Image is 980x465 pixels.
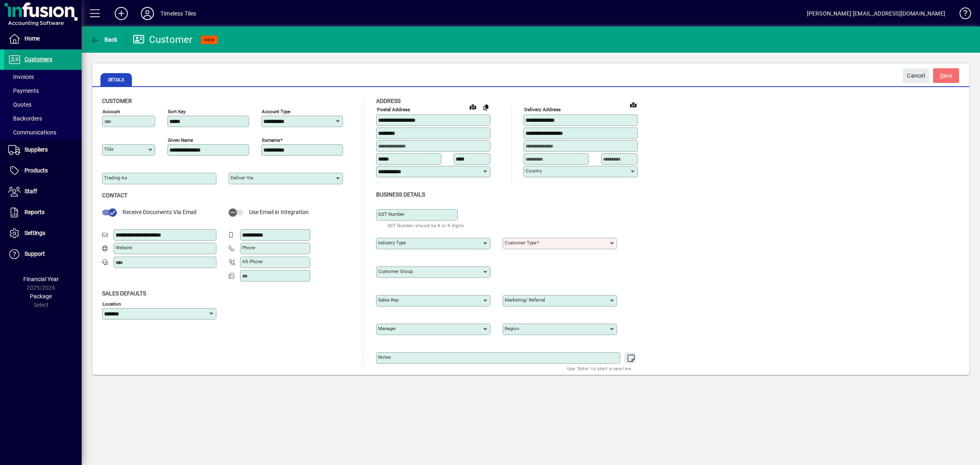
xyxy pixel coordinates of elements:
[378,240,406,246] mat-label: Industry type
[933,68,959,83] button: Save
[4,181,82,202] a: Staff
[378,326,396,331] mat-label: Manager
[378,268,413,274] mat-label: Customer group
[168,137,193,143] mat-label: Given name
[168,109,185,114] mat-label: Sort key
[4,202,82,223] a: Reports
[24,167,48,174] span: Products
[24,250,45,257] span: Support
[122,209,196,215] span: Receive Documents Via Email
[378,354,391,360] mat-label: Notes
[82,32,127,47] app-page-header-button: Back
[24,188,37,194] span: Staff
[4,70,82,84] a: Invoices
[376,98,401,104] span: Address
[4,125,82,139] a: Communications
[940,72,943,79] span: S
[4,29,82,49] a: Home
[104,146,114,152] mat-label: Title
[4,112,82,125] a: Backorders
[4,244,82,264] a: Support
[378,211,405,217] mat-label: GST Number
[262,109,290,114] mat-label: Account Type
[102,290,146,297] span: Sales defaults
[4,98,82,112] a: Quotes
[88,32,120,47] button: Back
[231,175,253,181] mat-label: Deliver via
[4,161,82,181] a: Products
[4,84,82,98] a: Payments
[505,326,519,331] mat-label: Region
[160,7,196,20] div: Timeless Tiles
[466,100,479,113] a: View on map
[378,297,399,303] mat-label: Sales rep
[104,175,127,181] mat-label: Trading as
[903,68,929,83] button: Cancel
[24,209,45,215] span: Reports
[102,301,121,306] mat-label: Location
[24,230,45,236] span: Settings
[108,6,134,21] button: Add
[134,6,160,21] button: Profile
[388,221,464,230] mat-hint: GST Number should be 8 or 9 digits
[953,2,970,28] a: Knowledge Base
[242,259,263,264] mat-label: Alt Phone
[102,98,132,104] span: Customer
[133,33,193,46] div: Customer
[8,129,56,136] span: Communications
[4,223,82,244] a: Settings
[23,276,59,282] span: Financial Year
[376,191,425,198] span: Business details
[627,98,640,111] a: View on map
[8,74,34,80] span: Invoices
[24,146,48,153] span: Suppliers
[102,192,127,199] span: Contact
[479,101,492,114] button: Copy to Delivery address
[116,245,132,250] mat-label: Website
[526,168,542,174] mat-label: Country
[30,293,52,300] span: Package
[807,7,945,20] div: [PERSON_NAME] [EMAIL_ADDRESS][DOMAIN_NAME]
[8,87,39,94] span: Payments
[940,69,953,83] span: ave
[204,37,214,42] span: NEW
[567,364,631,373] mat-hint: Use 'Enter' to start a new line
[4,140,82,160] a: Suppliers
[262,137,280,143] mat-label: Surname
[100,73,132,86] span: Details
[505,297,545,303] mat-label: Marketing/ Referral
[907,69,925,83] span: Cancel
[8,101,31,108] span: Quotes
[24,35,40,42] span: Home
[505,240,537,246] mat-label: Customer type
[8,115,42,122] span: Backorders
[102,109,120,114] mat-label: Account
[24,56,52,63] span: Customers
[90,36,118,43] span: Back
[249,209,309,215] span: Use Email in Integration
[242,245,255,250] mat-label: Phone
